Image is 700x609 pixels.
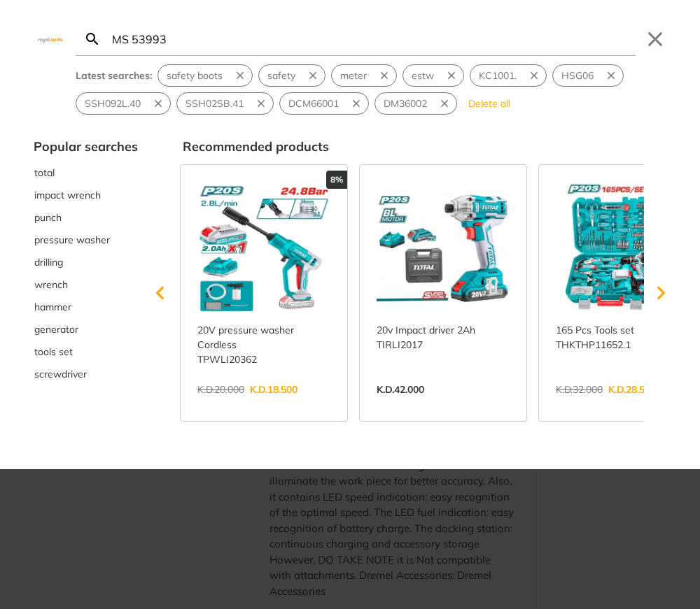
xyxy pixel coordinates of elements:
[288,96,339,111] span: DCM66001
[84,31,101,48] svg: Search
[378,69,391,82] svg: Remove suggestion: meter
[326,171,347,189] div: 8%
[553,65,602,86] button: Select suggestion: HSG06
[34,137,138,156] div: Popular searches
[374,92,457,115] div: Suggestion: DM36002
[331,64,397,87] div: Suggestion: meter
[402,64,464,87] div: Suggestion: estw
[34,322,78,337] span: generator
[258,64,325,87] div: Suggestion: safety
[605,69,617,82] svg: Remove suggestion: HSG06
[149,93,170,114] button: Remove suggestion: SSH092L.40
[34,162,138,184] button: Select suggestion: total
[350,97,363,110] svg: Remove suggestion: DCM66001
[280,93,347,114] button: Select suggestion: DCM66001
[525,65,546,86] button: Remove suggestion: KC1001.
[183,137,666,156] div: Recommended products
[644,28,666,50] button: Close
[552,64,624,87] div: Suggestion: HSG06
[234,69,246,82] svg: Remove suggestion: safety boots
[176,92,274,115] div: Suggestion: SSH02SB.41
[34,251,138,273] button: Select suggestion: drilling
[435,93,456,114] button: Remove suggestion: DM36002
[255,97,267,110] svg: Remove suggestion: SSH02SB.41
[34,300,71,315] span: hammer
[602,65,623,86] button: Remove suggestion: HSG06
[307,69,319,82] svg: Remove suggestion: safety
[463,92,516,115] button: Delete all
[438,97,451,110] svg: Remove suggestion: DM36002
[442,65,463,86] button: Remove suggestion: estw
[34,341,138,363] div: Suggestion: tools set
[252,93,273,114] button: Remove suggestion: SSH02SB.41
[34,229,138,251] div: Suggestion: pressure washer
[34,184,138,206] div: Suggestion: impact wrench
[561,69,594,83] span: HSG06
[34,229,138,251] button: Select suggestion: pressure washer
[34,206,138,229] button: Select suggestion: punch
[76,69,152,83] div: Latest searches:
[34,210,62,225] span: punch
[34,255,63,270] span: drilling
[152,97,164,110] svg: Remove suggestion: SSH092L.40
[384,96,427,111] span: DM36002
[34,206,138,229] div: Suggestion: punch
[445,69,458,82] svg: Remove suggestion: estw
[34,367,87,382] span: screwdriver
[340,69,367,83] span: meter
[34,345,73,359] span: tools set
[259,65,304,86] button: Select suggestion: safety
[158,65,231,86] button: Select suggestion: safety boots
[34,278,68,292] span: wrench
[347,93,368,114] button: Remove suggestion: DCM66001
[412,69,434,83] span: estw
[403,65,442,86] button: Select suggestion: estw
[185,96,244,111] span: SSH02SB.41
[76,92,171,115] div: Suggestion: SSH092L.40
[34,184,138,206] button: Select suggestion: impact wrench
[34,166,55,180] span: total
[34,273,138,296] div: Suggestion: wrench
[34,363,138,385] button: Select suggestion: screwdriver
[34,318,138,341] button: Select suggestion: generator
[479,69,517,83] span: KC1001.
[647,279,675,307] svg: Scroll right
[146,279,174,307] svg: Scroll left
[109,22,636,55] input: Search…
[231,65,252,86] button: Remove suggestion: safety boots
[332,65,375,86] button: Select suggestion: meter
[167,69,223,83] span: safety boots
[34,36,67,42] img: Close
[279,92,369,115] div: Suggestion: DCM66001
[34,341,138,363] button: Select suggestion: tools set
[267,69,295,83] span: safety
[34,162,138,184] div: Suggestion: total
[470,65,525,86] button: Select suggestion: KC1001.
[34,251,138,273] div: Suggestion: drilling
[34,188,101,203] span: impact wrench
[304,65,325,86] button: Remove suggestion: safety
[157,64,253,87] div: Suggestion: safety boots
[528,69,540,82] svg: Remove suggestion: KC1001.
[34,318,138,341] div: Suggestion: generator
[34,296,138,318] div: Suggestion: hammer
[375,93,435,114] button: Select suggestion: DM36002
[34,363,138,385] div: Suggestion: screwdriver
[34,273,138,296] button: Select suggestion: wrench
[375,65,396,86] button: Remove suggestion: meter
[85,96,141,111] span: SSH092L.40
[470,64,547,87] div: Suggestion: KC1001.
[76,93,149,114] button: Select suggestion: SSH092L.40
[34,233,110,248] span: pressure washer
[34,296,138,318] button: Select suggestion: hammer
[177,93,252,114] button: Select suggestion: SSH02SB.41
